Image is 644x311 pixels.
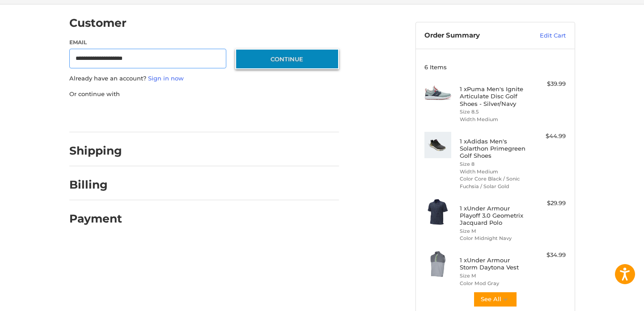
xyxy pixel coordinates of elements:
[66,107,133,123] iframe: PayPal-paypal
[460,116,528,123] li: Width Medium
[460,205,528,227] h4: 1 x Under Armour Playoff 3.0 Geometrix Jacquard Polo
[530,80,566,88] div: $39.99
[148,75,184,82] a: Sign in now
[69,16,127,30] h2: Customer
[460,175,528,190] li: Color Core Black / Sonic Fuchsia / Solar Gold
[69,38,227,46] label: Email
[142,107,209,123] iframe: PayPal-paylater
[460,227,528,235] li: Size M
[424,63,566,71] h3: 6 Items
[235,49,339,69] button: Continue
[69,212,122,226] h2: Payment
[530,199,566,208] div: $29.99
[530,251,566,260] div: $34.99
[69,178,122,192] h2: Billing
[460,108,528,116] li: Size 8.5
[460,280,528,287] li: Color Mod Gray
[530,132,566,141] div: $44.99
[521,31,566,40] a: Edit Cart
[460,272,528,280] li: Size M
[218,107,285,123] iframe: PayPal-venmo
[69,90,339,99] p: Or continue with
[460,85,528,107] h4: 1 x Puma Men's Ignite Articulate Disc Golf Shoes - Silver/Navy
[69,144,122,158] h2: Shipping
[473,291,517,307] button: See All
[460,235,528,242] li: Color Midnight Navy
[460,160,528,168] li: Size 8
[424,31,521,40] h3: Order Summary
[69,74,339,83] p: Already have an account?
[460,256,528,271] h4: 1 x Under Armour Storm Daytona Vest
[460,168,528,176] li: Width Medium
[460,138,528,160] h4: 1 x Adidas Men's Solarthon Primegreen Golf Shoes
